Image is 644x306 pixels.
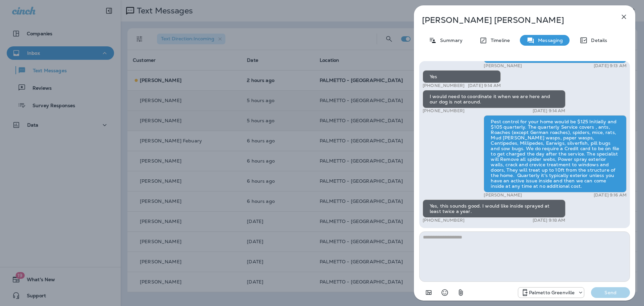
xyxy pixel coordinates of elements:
[423,108,465,114] p: [PHONE_NUMBER]
[422,286,435,299] button: Add in a premade template
[588,38,607,43] p: Details
[533,218,566,223] p: [DATE] 9:18 AM
[437,38,463,43] p: Summary
[423,90,566,108] div: I would need to coordinate it when we are here and our dog is not around.
[533,108,566,114] p: [DATE] 9:14 AM
[535,38,563,43] p: Messaging
[423,218,465,223] p: [PHONE_NUMBER]
[438,286,451,299] button: Select an emoji
[484,192,522,198] p: [PERSON_NAME]
[518,289,584,297] div: +1 (864) 385-1074
[423,70,501,83] div: Yes
[484,63,522,69] p: [PERSON_NAME]
[529,290,575,295] p: Palmetto Greenville
[487,38,510,43] p: Timeline
[484,115,627,192] div: Pest control for your home would be $125 Initially and $105 quarterly. The quarterly Service cove...
[468,83,501,88] p: [DATE] 9:14 AM
[423,83,465,88] p: [PHONE_NUMBER]
[422,15,605,25] p: [PERSON_NAME] [PERSON_NAME]
[594,192,627,198] p: [DATE] 9:16 AM
[594,63,627,69] p: [DATE] 9:13 AM
[423,200,566,218] div: Yes, this sounds good. I would like inside sprayed at least twice a year.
